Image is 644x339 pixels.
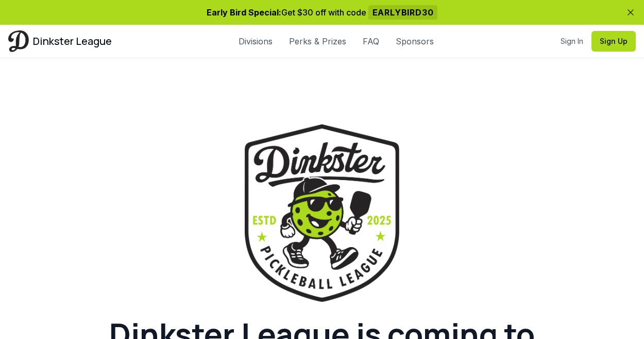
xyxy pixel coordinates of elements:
p: Get $30 off with code [8,6,636,19]
a: Dinkster League [8,30,112,52]
span: Dinkster League [33,34,112,49]
a: Divisions [239,35,273,47]
a: Sponsors [396,35,434,47]
a: Sign In [561,36,583,46]
img: Dinkster [8,30,29,52]
a: Perks & Prizes [289,35,346,47]
img: Dinkster League [245,124,399,302]
a: FAQ [363,35,379,47]
button: Sign Up [591,31,636,52]
button: Dismiss banner [625,7,636,18]
span: Early Bird Special: [207,7,281,18]
span: EARLYBIRD30 [368,5,438,20]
